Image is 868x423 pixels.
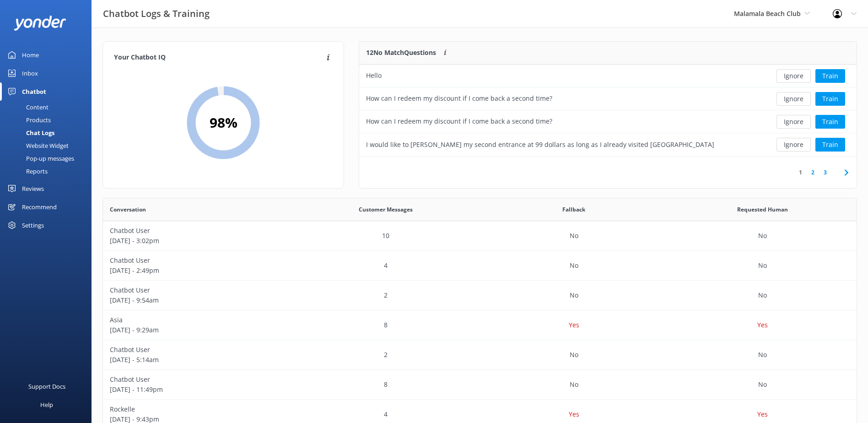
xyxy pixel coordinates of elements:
[359,65,857,156] div: grid
[110,285,285,295] p: Chatbot User
[110,325,285,335] p: [DATE] - 9:29am
[22,198,57,216] div: Recommend
[758,231,767,241] p: No
[359,87,857,110] div: row
[794,168,807,177] a: 1
[5,114,51,126] div: Products
[570,350,578,360] p: No
[5,139,92,152] a: Website Widget
[384,350,388,360] p: 2
[40,396,53,414] div: Help
[103,281,857,310] div: row
[22,216,44,234] div: Settings
[5,126,54,139] div: Chat Logs
[366,48,436,58] p: 12 No Match Questions
[776,69,811,83] button: Ignore
[28,377,65,396] div: Support Docs
[114,53,324,63] h4: Your Chatbot IQ
[22,82,46,101] div: Chatbot
[110,255,285,266] p: Chatbot User
[366,140,714,150] div: I would like to [PERSON_NAME] my second entrance at 99 dollars as long as I already visited [GEOG...
[103,221,857,251] div: row
[757,320,768,330] p: Yes
[5,152,74,165] div: Pop-up messages
[366,70,382,81] div: Hello
[22,179,44,198] div: Reviews
[5,139,69,152] div: Website Widget
[110,374,285,385] p: Chatbot User
[734,9,801,18] span: Malamala Beach Club
[359,110,857,133] div: row
[569,320,579,330] p: Yes
[815,138,845,152] button: Train
[384,260,388,271] p: 4
[110,404,285,414] p: Rockelle
[110,345,285,355] p: Chatbot User
[110,236,285,246] p: [DATE] - 3:02pm
[815,115,845,129] button: Train
[758,290,767,300] p: No
[562,205,585,214] span: Fallback
[5,165,92,178] a: Reports
[569,409,579,419] p: Yes
[5,126,92,139] a: Chat Logs
[22,64,38,82] div: Inbox
[384,320,388,330] p: 8
[384,380,388,390] p: 8
[807,168,819,177] a: 2
[5,101,49,114] div: Content
[570,231,578,241] p: No
[382,231,389,241] p: 10
[758,380,767,390] p: No
[359,65,857,87] div: row
[110,226,285,236] p: Chatbot User
[210,112,237,134] h2: 98 %
[815,92,845,106] button: Train
[815,69,845,83] button: Train
[819,168,831,177] a: 3
[110,315,285,325] p: Asia
[103,251,857,281] div: row
[110,266,285,276] p: [DATE] - 2:49pm
[22,46,39,64] div: Home
[5,152,92,165] a: Pop-up messages
[776,138,811,152] button: Ignore
[570,290,578,300] p: No
[110,355,285,365] p: [DATE] - 5:14am
[758,260,767,271] p: No
[5,114,92,126] a: Products
[5,101,92,114] a: Content
[5,165,48,178] div: Reports
[103,370,857,400] div: row
[366,116,552,126] div: How can I redeem my discount if I come back a second time?
[570,380,578,390] p: No
[14,16,66,31] img: yonder-white-logo.png
[359,205,413,214] span: Customer Messages
[384,409,388,419] p: 4
[757,409,768,419] p: Yes
[776,92,811,106] button: Ignore
[570,260,578,271] p: No
[110,295,285,305] p: [DATE] - 9:54am
[103,6,210,21] h3: Chatbot Logs & Training
[103,340,857,370] div: row
[776,115,811,129] button: Ignore
[110,205,146,214] span: Conversation
[758,350,767,360] p: No
[366,93,552,103] div: How can I redeem my discount if I come back a second time?
[103,310,857,340] div: row
[737,205,788,214] span: Requested Human
[110,385,285,395] p: [DATE] - 11:49pm
[359,133,857,156] div: row
[384,290,388,300] p: 2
